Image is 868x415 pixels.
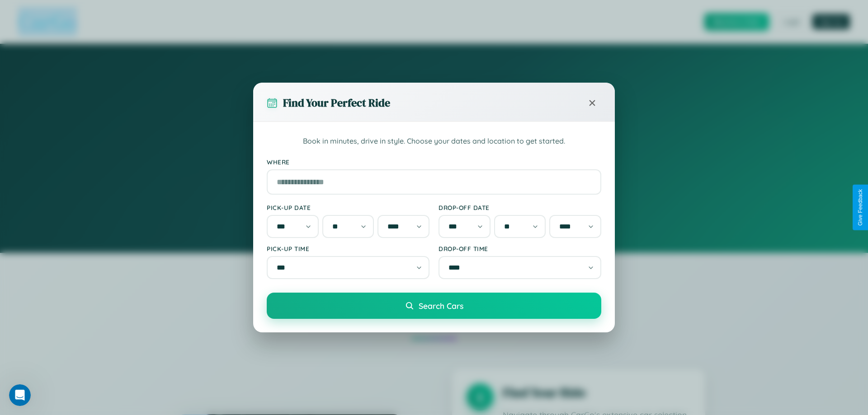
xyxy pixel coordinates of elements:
button: Search Cars [267,293,601,319]
span: Search Cars [419,301,463,311]
label: Drop-off Date [439,204,601,211]
label: Pick-up Time [267,245,429,252]
label: Where [267,158,601,166]
label: Drop-off Time [439,245,601,252]
label: Pick-up Date [267,204,429,211]
h3: Find Your Perfect Ride [283,95,390,110]
p: Book in minutes, drive in style. Choose your dates and location to get started. [267,135,601,147]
